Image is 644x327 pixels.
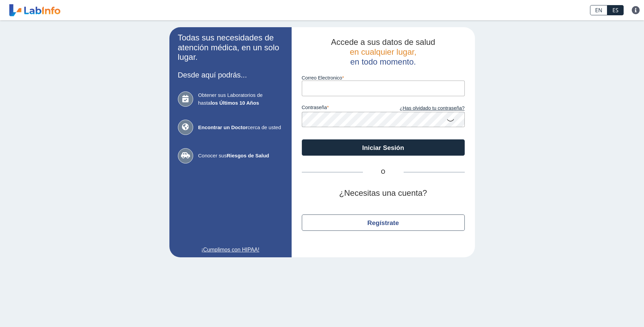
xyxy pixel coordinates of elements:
b: Riesgos de Salud [227,153,269,158]
label: Correo Electronico [302,75,465,81]
span: Obtener sus Laboratorios de hasta [198,91,283,107]
span: Conocer sus [198,152,283,160]
span: en todo momento. [350,57,416,66]
h2: Todas sus necesidades de atención médica, en un solo lugar. [178,33,283,62]
b: los Últimos 10 Años [210,100,259,106]
a: ¡Cumplimos con HIPAA! [178,246,283,254]
h2: ¿Necesitas una cuenta? [302,188,465,198]
span: cerca de usted [198,124,283,132]
a: ES [607,5,624,15]
h3: Desde aquí podrás... [178,71,283,79]
span: en cualquier lugar, [350,47,416,56]
span: Accede a sus datos de salud [331,37,435,47]
span: O [363,168,404,176]
a: ¿Has olvidado tu contraseña? [383,105,465,112]
a: EN [590,5,607,15]
b: Encontrar un Doctor [198,124,248,130]
button: Iniciar Sesión [302,139,465,156]
label: contraseña [302,105,383,112]
button: Regístrate [302,214,465,231]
